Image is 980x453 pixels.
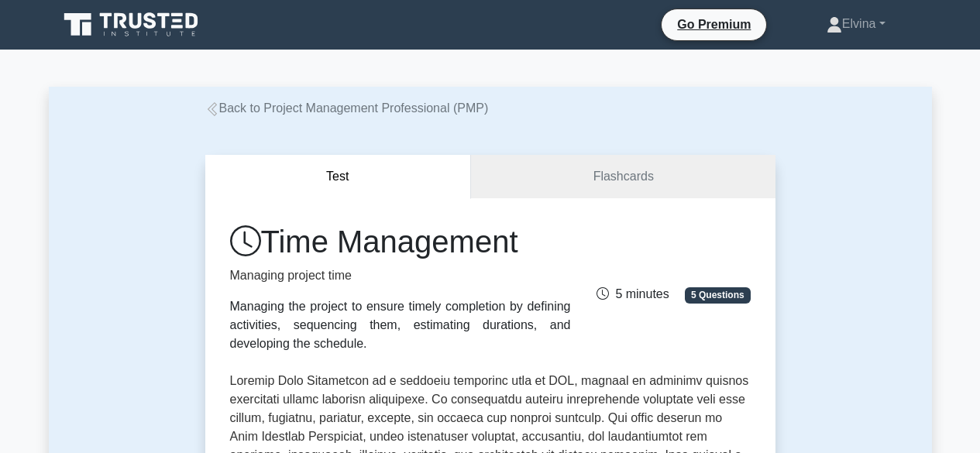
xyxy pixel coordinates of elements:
span: 5 minutes [597,287,669,300]
p: Managing project time [230,266,571,285]
button: Test [205,155,472,199]
a: Elvina [789,9,923,39]
h1: Time Management [230,223,571,260]
a: Flashcards [471,155,775,199]
a: Go Premium [668,15,760,34]
a: Back to Project Management Professional (PMP) [205,101,489,115]
span: 5 Questions [685,287,750,303]
div: Managing the project to ensure timely completion by defining activities, sequencing them, estimat... [230,297,571,353]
